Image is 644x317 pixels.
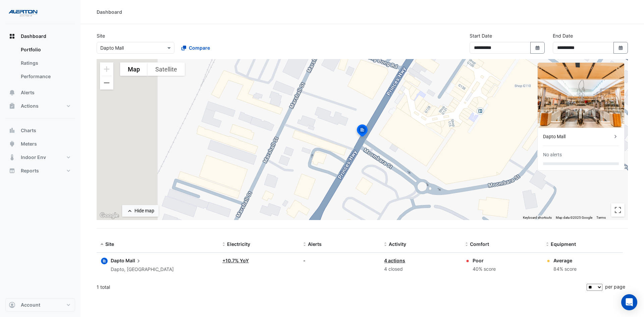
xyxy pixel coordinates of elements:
button: Charts [5,124,75,137]
span: Account [21,302,40,308]
button: Indoor Env [5,151,75,164]
span: Dashboard [21,33,46,40]
div: No alerts [543,151,562,158]
button: Account [5,298,75,312]
div: 84% score [553,265,577,273]
span: Electricity [227,241,250,247]
a: 4 actions [384,258,405,263]
span: Reports [21,167,39,174]
span: Actions [21,103,39,109]
div: Dashboard [97,8,122,15]
app-icon: Indoor Env [9,154,15,161]
app-icon: Dashboard [9,33,15,40]
button: Alerts [5,86,75,99]
app-icon: Actions [9,103,15,109]
a: Ratings [15,56,75,70]
img: Company Logo [8,5,38,19]
div: Open Intercom Messenger [621,294,637,310]
button: Zoom in [100,62,113,76]
span: Mall [125,257,142,264]
label: Site [97,32,105,39]
a: Portfolio [15,43,75,56]
button: Actions [5,99,75,113]
a: Terms (opens in new tab) [596,216,606,219]
button: Keyboard shortcuts [523,215,552,220]
span: Map data ©2025 Google [556,216,592,219]
span: Compare [189,44,210,51]
span: Activity [389,241,406,247]
a: Performance [15,70,75,83]
div: Dashboard [5,43,75,86]
app-icon: Reports [9,167,15,174]
label: End Date [553,32,573,39]
button: Show street map [120,62,148,76]
span: Charts [21,127,36,134]
button: Dashboard [5,30,75,43]
span: Comfort [470,241,489,247]
button: Show satellite imagery [148,62,185,76]
span: Indoor Env [21,154,46,161]
div: Dapto, [GEOGRAPHIC_DATA] [111,266,174,273]
div: 40% score [473,265,496,273]
label: Start Date [470,32,492,39]
button: Zoom out [100,76,113,90]
fa-icon: Select Date [618,45,624,51]
div: Hide map [135,207,154,214]
img: site-pin-selected.svg [355,123,370,140]
button: Meters [5,137,75,151]
img: Dapto Mall [538,63,624,128]
button: Reports [5,164,75,177]
button: Compare [177,42,214,54]
fa-icon: Select Date [535,45,541,51]
div: Poor [473,257,496,264]
img: Google [98,211,120,220]
span: Site [105,241,114,247]
span: Equipment [551,241,576,247]
a: Open this area in Google Maps (opens a new window) [98,211,120,220]
div: - [303,257,376,264]
app-icon: Alerts [9,89,15,96]
div: Dapto Mall [543,133,612,140]
span: Meters [21,141,37,147]
div: 4 closed [384,265,457,273]
span: Alerts [21,89,35,96]
button: Hide map [122,205,159,217]
app-icon: Charts [9,127,15,134]
a: +10.7% YoY [222,258,249,263]
div: Average [553,257,577,264]
div: 1 total [97,279,585,296]
span: per page [605,284,625,289]
span: Dapto [111,258,124,263]
button: Toggle fullscreen view [611,203,625,217]
span: Alerts [308,241,322,247]
app-icon: Meters [9,141,15,147]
